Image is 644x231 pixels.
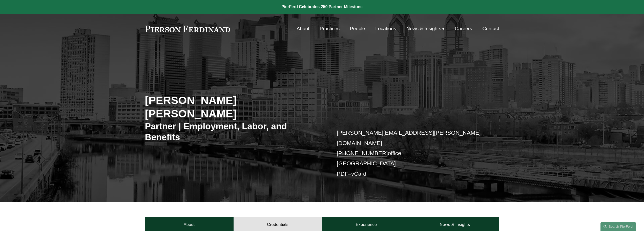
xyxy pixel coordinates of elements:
span: News & Insights [406,24,441,33]
a: Contact [482,24,499,33]
a: Practices [320,24,340,33]
a: vCard [351,171,366,177]
a: PDF [337,171,348,177]
a: [PHONE_NUMBER] [337,150,388,156]
a: About [297,24,309,33]
a: Search this site [600,222,636,231]
h3: Partner | Employment, Labor, and Benefits [145,121,322,143]
p: office [GEOGRAPHIC_DATA] – [337,128,484,179]
a: Locations [375,24,396,33]
a: Careers [455,24,472,33]
h2: [PERSON_NAME] [PERSON_NAME] [145,94,322,120]
a: folder dropdown [406,24,445,33]
a: [PERSON_NAME][EMAIL_ADDRESS][PERSON_NAME][DOMAIN_NAME] [337,130,481,146]
a: People [350,24,365,33]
